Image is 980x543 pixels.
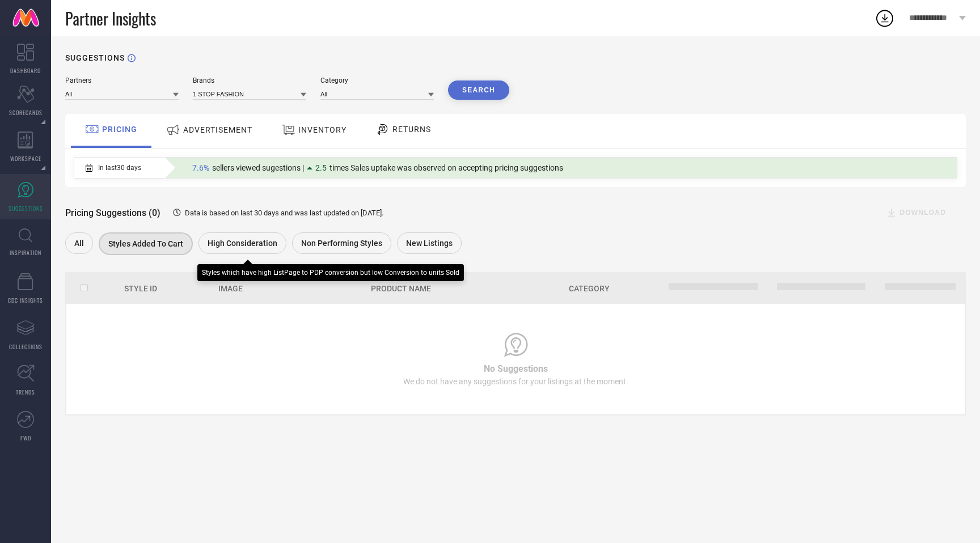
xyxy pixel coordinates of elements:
span: Styles Added To Cart [108,239,183,248]
span: DASHBOARD [10,66,41,75]
h1: SUGGESTIONS [65,53,125,62]
span: times Sales uptake was observed on accepting pricing suggestions [330,163,563,172]
span: No Suggestions [484,363,548,374]
span: SCORECARDS [9,108,43,117]
span: WORKSPACE [10,154,41,163]
div: Category [320,77,434,84]
span: In last 30 days [98,164,141,172]
span: CDC INSIGHTS [8,296,43,304]
span: TRENDS [16,388,35,396]
span: Category [569,284,610,293]
span: Product Name [371,284,431,293]
span: INSPIRATION [10,248,41,257]
span: Style Id [124,284,157,293]
span: New Listings [406,239,453,248]
span: PRICING [102,125,137,134]
span: FWD [20,434,31,442]
span: 7.6% [192,163,209,172]
span: Image [218,284,243,293]
span: COLLECTIONS [9,342,43,351]
span: We do not have any suggestions for your listings at the moment. [403,377,628,386]
span: ADVERTISEMENT [183,125,252,134]
div: Brands [193,77,306,84]
span: Pricing Suggestions (0) [65,207,160,218]
button: Search [448,80,509,100]
span: sellers viewed sugestions | [212,163,304,172]
span: Non Performing Styles [301,239,382,248]
span: INVENTORY [298,125,347,134]
div: Open download list [875,8,895,28]
span: All [74,239,84,248]
span: Partner Insights [65,7,156,30]
span: 2.5 [315,163,327,172]
span: Data is based on last 30 days and was last updated on [DATE] . [185,209,383,217]
span: High Consideration [208,239,277,248]
div: Styles which have high ListPage to PDP conversion but low Conversion to units Sold [202,269,459,277]
div: Percentage of sellers who have viewed suggestions for the current Insight Type [187,160,569,175]
span: SUGGESTIONS [9,204,43,213]
div: Partners [65,77,179,84]
span: RETURNS [392,125,431,134]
